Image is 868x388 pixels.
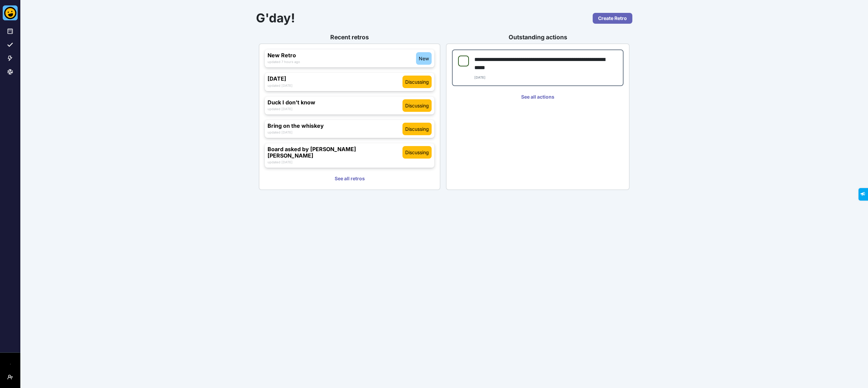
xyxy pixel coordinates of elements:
[268,107,293,111] small: updated [DATE]
[5,372,16,383] button: User menu
[265,120,434,138] a: Bring on the whiskeydiscussingupdated [DATE]
[259,34,440,41] h3: Recent retros
[268,84,293,87] small: updated [DATE]
[3,5,18,20] img: Better
[474,76,486,79] small: [DATE]
[419,55,429,62] span: new
[446,34,630,41] h3: Outstanding actions
[268,160,293,164] small: updated [DATE]
[268,99,402,106] h3: Duck I don't know
[265,143,434,168] a: Board asked by [PERSON_NAME] [PERSON_NAME]discussingupdated [DATE]
[5,2,8,6] span: 
[405,149,429,156] span: discussing
[7,380,13,385] span: User menu
[268,76,402,82] h3: [DATE]
[265,97,434,115] a: Duck I don't knowdiscussingupdated [DATE]
[268,146,402,159] h3: Board asked by [PERSON_NAME] [PERSON_NAME]
[265,49,434,67] a: New Retronewupdated 7 hours ago
[268,52,416,59] h3: New Retro
[405,125,429,132] span: discussing
[405,102,429,109] span: discussing
[5,358,16,369] button: Workspace
[268,60,300,64] small: updated 7 hours ago
[7,374,13,380] i: User menu
[265,173,434,184] a: See all retros
[452,91,624,102] a: See all actions
[268,130,293,134] small: updated [DATE]
[265,73,434,91] a: [DATE]discussingupdated [DATE]
[256,11,538,25] h1: G'day!
[268,123,402,129] h3: Bring on the whiskey
[405,78,429,85] span: discussing
[593,13,632,24] a: Create Retro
